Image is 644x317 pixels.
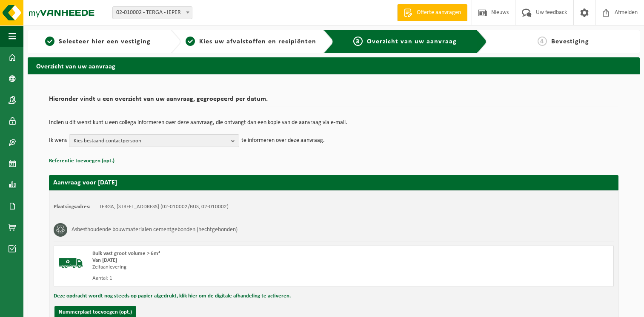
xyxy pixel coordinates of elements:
span: Kies bestaand contactpersoon [74,135,228,147]
span: Bulk vast groot volume > 6m³ [92,251,160,256]
div: Zelfaanlevering [92,264,368,271]
h3: Asbesthoudende bouwmaterialen cementgebonden (hechtgebonden) [72,223,238,237]
span: Overzicht van uw aanvraag [367,38,457,45]
span: 3 [353,37,363,46]
strong: Aanvraag voor [DATE] [53,179,117,186]
span: 02-010002 - TERGA - IEPER [113,7,192,19]
strong: Plaatsingsadres: [54,204,91,209]
span: Kies uw afvalstoffen en recipiënten [199,38,316,45]
span: 2 [186,37,195,46]
h2: Overzicht van uw aanvraag [28,57,640,74]
a: 2Kies uw afvalstoffen en recipiënten [185,37,317,47]
div: Aantal: 1 [92,275,368,282]
a: Offerte aanvragen [397,4,467,21]
span: Selecteer hier een vestiging [59,38,151,45]
button: Referentie toevoegen (opt.) [49,156,114,167]
p: Indien u dit wenst kunt u een collega informeren over deze aanvraag, die ontvangt dan een kopie v... [49,120,618,126]
a: 1Selecteer hier een vestiging [32,37,164,47]
p: Ik wens [49,134,67,147]
span: 02-010002 - TERGA - IEPER [112,6,192,19]
span: 4 [538,37,547,46]
button: Deze opdracht wordt nog steeds op papier afgedrukt, klik hier om de digitale afhandeling te activ... [54,291,291,302]
span: Bevestiging [551,38,589,45]
span: Offerte aanvragen [415,8,463,17]
td: TERGA, [STREET_ADDRESS] (02-010002/BUS, 02-010002) [99,204,229,210]
h2: Hieronder vindt u een overzicht van uw aanvraag, gegroepeerd per datum. [49,96,618,107]
iframe: chat widget [4,298,142,317]
img: BL-SO-LV.png [58,250,84,276]
p: te informeren over deze aanvraag. [241,134,325,147]
strong: Van [DATE] [92,258,117,263]
button: Kies bestaand contactpersoon [69,134,239,147]
span: 1 [45,37,54,46]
